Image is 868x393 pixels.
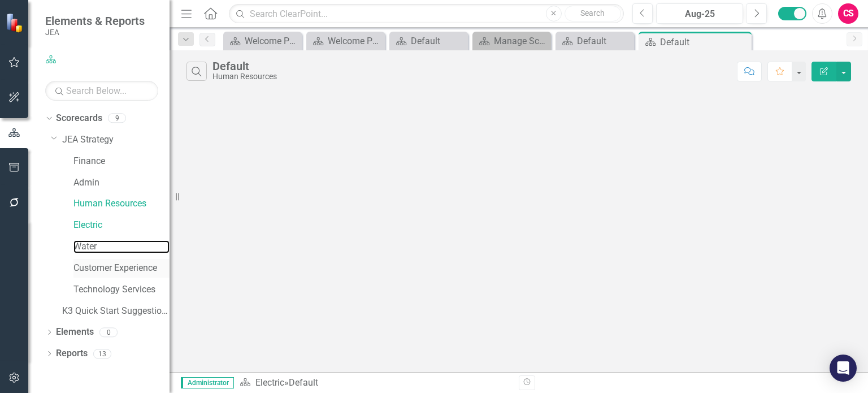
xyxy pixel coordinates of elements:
div: Default [411,34,465,48]
button: Search [565,6,621,21]
a: Finance [73,155,170,168]
div: » [240,377,510,390]
a: Elements [56,326,94,339]
a: Reports [56,347,88,360]
a: Admin [73,176,170,189]
a: Default [392,34,465,48]
div: Welcome Page [245,34,299,48]
a: Welcome Page [309,34,382,48]
input: Search Below... [45,81,158,101]
div: Aug-25 [660,7,739,21]
div: Open Intercom Messenger [830,355,857,382]
div: Default [212,60,277,72]
div: Human Resources [212,72,277,81]
small: JEA [45,28,145,37]
a: Customer Experience [73,262,170,275]
a: Water [73,240,170,253]
div: 0 [99,327,118,337]
div: 13 [93,349,111,359]
span: Search [580,8,605,18]
a: K3 Quick Start Suggestions [62,305,170,318]
button: CS [838,3,858,24]
button: Aug-25 [656,3,743,24]
a: Scorecards [56,112,102,125]
a: Human Resources [73,197,170,210]
div: Welcome Page [328,34,382,48]
a: Default [558,34,631,48]
span: Administrator [181,377,234,388]
a: Manage Scorecards [475,34,548,48]
a: Electric [255,377,284,388]
a: Welcome Page [226,34,299,48]
div: Default [660,35,749,49]
div: 9 [108,114,126,123]
div: Default [289,377,318,388]
a: JEA Strategy [62,133,170,146]
div: Manage Scorecards [494,34,548,48]
a: Technology Services [73,283,170,296]
div: Default [577,34,631,48]
input: Search ClearPoint... [229,4,623,24]
a: Electric [73,219,170,232]
span: Elements & Reports [45,14,145,28]
img: ClearPoint Strategy [6,13,25,33]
